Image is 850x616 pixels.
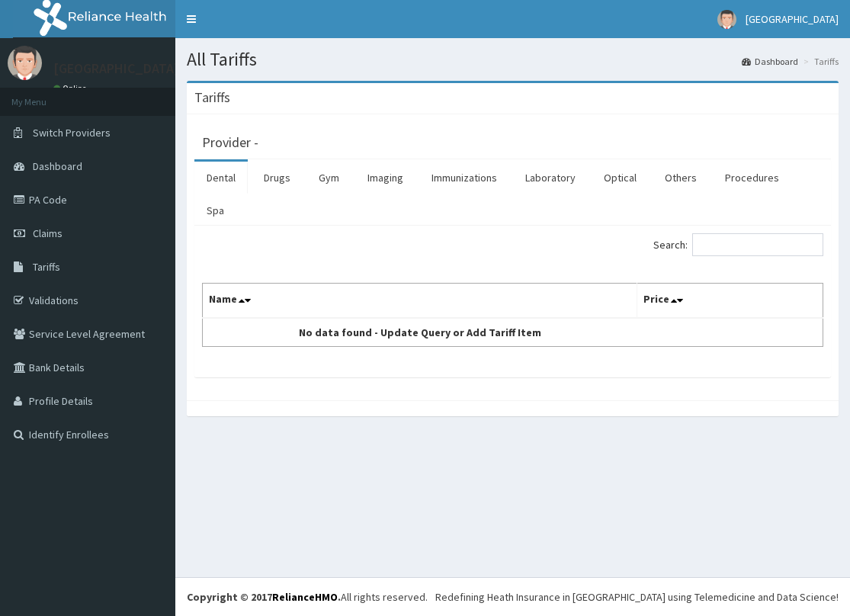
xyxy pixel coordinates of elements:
[692,233,823,256] input: Search:
[194,162,248,194] a: Dental
[717,10,736,29] img: User Image
[33,126,111,140] span: Switch Providers
[194,194,236,226] a: Spa
[53,62,179,75] p: [GEOGRAPHIC_DATA]
[653,233,823,256] label: Search:
[203,284,637,319] th: Name
[202,136,258,149] h3: Provider -
[203,318,637,347] td: No data found - Update Query or Add Tariff Item
[653,162,709,194] a: Others
[637,284,823,319] th: Price
[187,590,341,604] strong: Copyright © 2017 .
[272,590,338,604] a: RelianceHMO
[33,159,82,173] span: Dashboard
[742,55,798,68] a: Dashboard
[194,91,230,104] h3: Tariffs
[175,577,850,616] footer: All rights reserved.
[746,12,839,26] span: [GEOGRAPHIC_DATA]
[8,46,42,80] img: User Image
[33,226,63,240] span: Claims
[252,162,303,194] a: Drugs
[435,589,839,605] div: Redefining Heath Insurance in [GEOGRAPHIC_DATA] using Telemedicine and Data Science!
[187,50,839,69] h1: All Tariffs
[419,162,509,194] a: Immunizations
[355,162,415,194] a: Imaging
[800,55,839,68] li: Tariffs
[713,162,791,194] a: Procedures
[53,83,90,94] a: Online
[513,162,588,194] a: Laboratory
[306,162,351,194] a: Gym
[33,260,60,274] span: Tariffs
[592,162,649,194] a: Optical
